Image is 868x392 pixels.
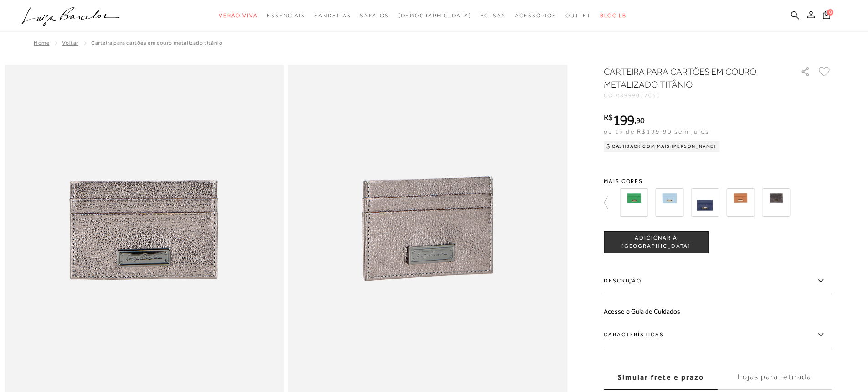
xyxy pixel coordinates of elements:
label: Lojas para retirada [718,365,832,390]
span: ADICIONAR À [GEOGRAPHIC_DATA] [604,234,708,250]
span: Acessórios [515,12,556,19]
span: 8999017050 [620,92,661,99]
label: Características [604,322,832,348]
a: categoryNavScreenReaderText [480,7,506,24]
div: CÓD: [604,93,786,98]
a: Acesse o Guia de Cuidados [604,308,680,315]
span: 90 [636,115,645,125]
button: 0 [820,10,833,22]
img: PORTA-CARTÕES AZUL NAVAL [691,188,719,217]
a: categoryNavScreenReaderText [314,7,351,24]
span: [DEMOGRAPHIC_DATA] [398,12,472,19]
span: Bolsas [480,12,506,19]
a: categoryNavScreenReaderText [360,7,389,24]
div: Cashback com Mais [PERSON_NAME] [604,141,720,152]
span: CARTEIRA PARA CARTÕES EM COURO METALIZADO TITÂNIO [91,40,222,46]
span: BLOG LB [600,12,627,19]
i: R$ [604,113,613,121]
a: categoryNavScreenReaderText [515,7,556,24]
a: categoryNavScreenReaderText [219,7,258,24]
label: Simular frete e prazo [604,365,718,390]
span: Verão Viva [219,12,258,19]
a: categoryNavScreenReaderText [565,7,591,24]
span: 199 [613,112,634,128]
span: Sapatos [360,12,389,19]
img: PORTA-CARTÕES AZUL CELESTINE [655,188,683,217]
label: Descrição [604,268,832,294]
img: CARTEIRA PARA CARTÕES EM COURO VERDE TREVO [620,188,648,217]
a: categoryNavScreenReaderText [267,7,305,24]
a: Voltar [62,40,78,46]
span: 0 [827,9,833,16]
i: , [634,116,645,125]
h1: CARTEIRA PARA CARTÕES EM COURO METALIZADO TITÂNIO [604,65,775,91]
span: ou 1x de R$199,90 sem juros [604,128,709,135]
span: Sandálias [314,12,351,19]
a: noSubCategoriesText [398,7,472,24]
span: Outlet [565,12,591,19]
a: Home [34,40,49,46]
img: PORTA-CARTÕES CARAMELO [726,188,755,217]
span: Essenciais [267,12,305,19]
img: PORTA-CARTÕES CHUMBO [762,188,790,217]
a: BLOG LB [600,7,627,24]
span: Mais cores [604,178,832,184]
button: ADICIONAR À [GEOGRAPHIC_DATA] [604,231,709,253]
